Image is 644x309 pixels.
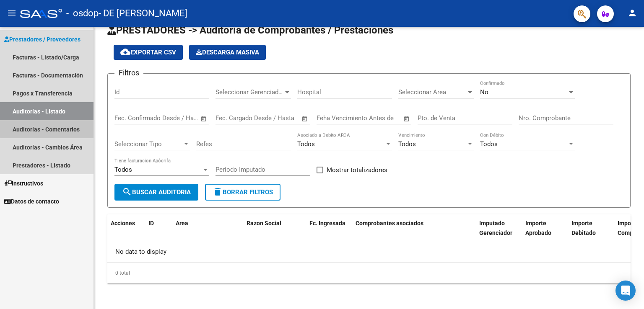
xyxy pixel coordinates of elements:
span: Borrar Filtros [213,188,273,196]
button: Borrar Filtros [205,184,280,201]
span: Todos [114,166,132,173]
span: Instructivos [4,179,43,188]
button: Open calendar [300,114,310,124]
span: Comprobantes asociados [356,220,423,227]
span: Importe Aprobado [525,220,551,236]
mat-icon: menu [7,8,17,18]
datatable-header-cell: Razon Social [243,214,306,251]
mat-icon: delete [213,187,223,197]
span: Datos de contacto [4,197,59,206]
span: - DE [PERSON_NAME] [99,4,187,23]
span: Razon Social [247,220,281,227]
span: Seleccionar Area [398,88,466,96]
input: End date [250,114,291,122]
div: No data to display [107,241,631,262]
span: - osdop [66,4,99,23]
input: Start date [216,114,243,122]
mat-icon: person [627,8,637,18]
span: Todos [398,140,416,148]
app-download-masive: Descarga masiva de comprobantes (adjuntos) [189,45,266,60]
datatable-header-cell: Comprobantes asociados [352,214,476,251]
span: ID [148,220,154,227]
mat-icon: cloud_download [120,47,130,57]
span: Acciones [111,220,135,227]
span: Todos [297,140,315,148]
button: Open calendar [402,114,412,124]
span: Seleccionar Tipo [114,140,182,148]
span: Mostrar totalizadores [327,165,387,175]
datatable-header-cell: ID [145,214,172,251]
datatable-header-cell: Area [172,214,231,251]
div: Open Intercom Messenger [615,281,636,301]
span: Importe Debitado [571,220,596,236]
datatable-header-cell: Acciones [107,214,145,251]
button: Buscar Auditoria [114,184,198,201]
datatable-header-cell: Imputado Gerenciador [476,214,522,251]
span: Area [176,220,188,227]
div: 0 total [107,263,631,283]
input: End date [149,114,190,122]
button: Descarga Masiva [189,45,266,60]
span: Descarga Masiva [196,49,259,56]
span: Exportar CSV [120,49,176,56]
mat-icon: search [122,187,132,197]
span: Todos [480,140,498,148]
input: Start date [114,114,142,122]
span: Prestadores / Proveedores [4,35,80,44]
datatable-header-cell: Fc. Ingresada [306,214,352,251]
span: Imputado Gerenciador [479,220,512,236]
span: Buscar Auditoria [122,188,191,196]
span: Seleccionar Gerenciador [216,88,283,96]
button: Exportar CSV [114,45,183,60]
button: Open calendar [199,114,209,124]
h3: Filtros [114,67,143,79]
span: No [480,88,488,96]
span: PRESTADORES -> Auditoría de Comprobantes / Prestaciones [107,24,393,36]
datatable-header-cell: Importe Aprobado [522,214,568,251]
span: Fc. Ingresada [309,220,345,227]
datatable-header-cell: Importe Debitado [568,214,614,251]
